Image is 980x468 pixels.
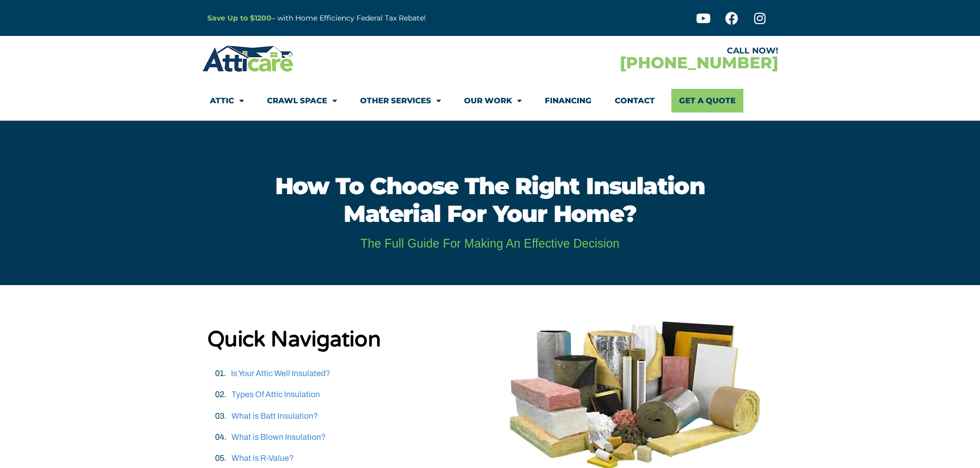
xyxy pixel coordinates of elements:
a: What is Batt Insulation? [231,411,318,420]
a: What is R-Value? [231,454,294,462]
a: Our Work [464,89,522,113]
div: CALL NOW! [490,47,778,55]
a: Types Of Attic Insulation [231,390,320,399]
h2: The full guide for making an effective decision [190,238,790,250]
a: Is Your Attic Well Insulated? [231,369,330,378]
a: Financing [545,89,592,113]
a: Other Services [360,89,441,113]
strong: Quick Navigation​ [207,326,381,352]
a: Save Up to $1200 [207,13,272,23]
a: Get A Quote [671,89,743,113]
nav: Menu [210,89,771,113]
p: – with Home Efficiency Federal Tax Rebate! [207,12,541,24]
h1: How to Choose the right insulation material for your home? [241,172,739,228]
a: Attic [210,89,244,113]
a: Crawl Space [267,89,337,113]
a: What is Blown Insulation? [231,433,326,441]
a: Contact [615,89,655,113]
iframe: Chat Invitation [5,360,220,437]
